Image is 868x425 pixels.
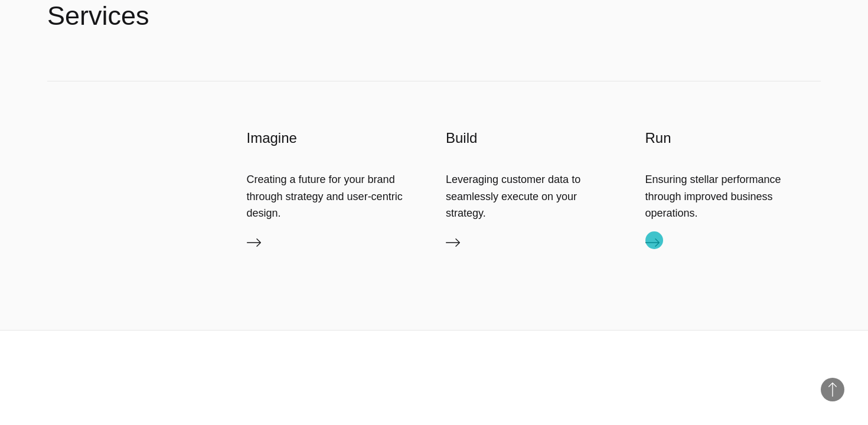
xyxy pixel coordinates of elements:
div: Creating a future for your brand through strategy and user-centric design. [247,171,423,221]
h3: Run [645,129,821,148]
h3: Build [446,129,622,148]
div: Ensuring stellar performance through improved business operations. [645,171,821,221]
div: Leveraging customer data to seamlessly execute on your strategy. [446,171,622,221]
h3: Imagine [247,129,423,148]
button: Back to Top [821,378,844,401]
